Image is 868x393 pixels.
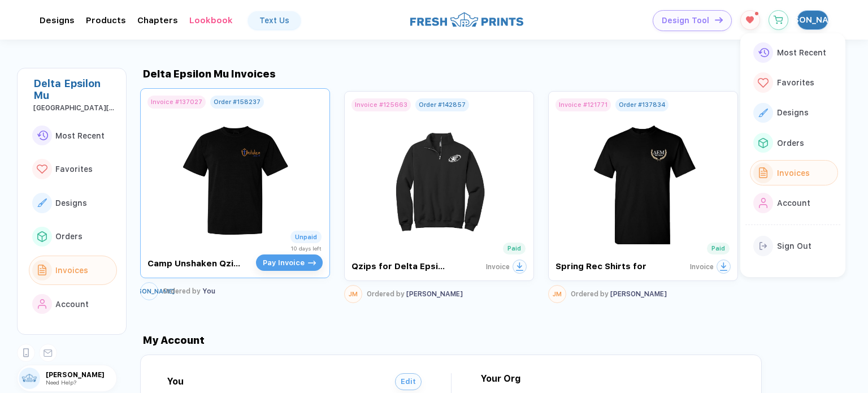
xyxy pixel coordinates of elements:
[376,111,503,244] img: 1741174224423rytrd_nt_front.jpeg
[755,12,758,15] sup: 1
[750,190,838,215] button: link to iconAccount
[690,263,714,271] span: Invoice
[344,91,534,303] div: Invoice #125663Order #142857Qzips for Delta Epsilon MuPaidInvoiceJMOrdered by [PERSON_NAME]
[37,131,48,140] img: link to icon
[172,109,299,241] img: 2cc7ae88-33d8-4d57-8a6e-ff758bd3f367_nt_front_1757864487785.jpg
[37,165,47,174] img: link to icon
[759,167,768,178] img: link to icon
[395,373,422,390] button: Edit
[571,290,667,298] div: [PERSON_NAME]
[167,376,184,387] div: You
[46,371,116,379] span: [PERSON_NAME]
[559,101,607,109] div: Invoice # 121771
[214,98,261,106] div: Order # 158237
[553,291,562,298] span: JM
[140,68,276,80] div: Delta Epsilon Mu Invoices
[750,40,838,66] button: link to iconMost Recent
[256,254,323,271] button: Pay Invoiceicon
[163,287,201,295] span: Ordered by
[580,111,707,244] img: 17373_wZz5dv8YfRcULoT_new.png
[86,15,126,25] div: ProductsToggle dropdown menu
[750,234,838,259] button: link to iconSign Out
[619,101,665,109] div: Order # 137834
[344,285,362,303] button: JM
[715,17,723,23] img: icon
[259,16,289,25] div: Text Us
[29,256,117,285] button: link to iconInvoices
[33,104,117,112] div: University of California: Merced
[37,198,47,207] img: link to icon
[711,245,725,252] div: Paid
[507,245,521,252] div: Paid
[758,138,768,148] img: link to icon
[777,78,814,87] span: Favorites
[189,15,233,25] div: LookbookToggle dropdown menu chapters
[750,160,838,185] button: link to iconInvoices
[759,198,768,208] img: link to icon
[355,101,407,109] div: Invoice # 125663
[55,266,88,275] span: Invoices
[29,121,117,150] button: link to iconMost Recent
[777,108,809,117] span: Designs
[263,258,305,267] span: Pay Invoice
[37,231,47,241] img: link to icon
[308,261,316,266] img: icon
[777,198,810,208] span: Account
[481,373,520,384] div: Your Org
[571,290,609,298] span: Ordered by
[55,198,87,208] span: Designs
[777,139,804,148] span: Orders
[777,169,810,178] span: Invoices
[777,48,826,57] span: Most Recent
[55,131,105,140] span: Most Recent
[662,16,709,25] span: Design Tool
[750,100,838,126] button: link to iconDesigns
[140,88,330,300] div: Invoice #137027Order #158237Camp Unshaken Qzips and ShirtsUnpaid10 days leftPay Invoiceicon[PERSO...
[55,300,89,309] span: Account
[653,10,732,31] button: Design Toolicon
[758,78,769,88] img: link to icon
[140,282,158,300] button: [PERSON_NAME]
[367,290,405,298] span: Ordered by
[401,377,416,386] span: Edit
[55,165,93,174] span: Favorites
[19,368,40,389] img: user profile
[548,91,738,303] div: Invoice #121771Order #137834Spring Rec Shirts forPaidInvoiceJMOrdered by [PERSON_NAME]
[189,15,233,25] div: Lookbook
[367,290,463,298] div: [PERSON_NAME]
[46,379,76,386] span: Need Help?
[555,261,650,271] div: Spring Rec Shirts for
[758,48,769,58] img: link to icon
[163,287,215,295] div: You
[759,242,767,250] img: link to icon
[777,241,811,251] span: Sign Out
[29,290,117,319] button: link to iconAccount
[137,15,178,25] div: ChaptersToggle dropdown menu chapters
[750,130,838,156] button: link to iconOrders
[124,288,175,295] span: [PERSON_NAME]
[140,334,868,346] div: My Account
[295,234,317,241] div: Unpaid
[29,222,117,252] button: link to iconOrders
[419,101,466,109] div: Order # 142857
[349,291,358,298] span: JM
[797,10,828,30] button: [PERSON_NAME]
[351,261,446,271] div: Qzips for Delta Epsilon Mu
[248,11,301,29] a: Text Us
[33,77,117,101] div: Delta Epsilon Mu
[256,245,322,252] div: 10 days left
[548,285,566,303] button: JM
[410,11,523,28] img: logo
[55,232,83,241] span: Orders
[774,15,844,25] span: [PERSON_NAME]
[38,299,47,309] img: link to icon
[29,188,117,218] button: link to iconDesigns
[758,109,768,117] img: link to icon
[147,258,242,269] div: Camp Unshaken Qzips and Shirts
[750,70,838,96] button: link to iconFavorites
[29,154,117,184] button: link to iconFavorites
[151,98,202,106] div: Invoice # 137027
[38,265,47,275] img: link to icon
[40,15,75,25] div: DesignsToggle dropdown menu
[486,263,510,271] span: Invoice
